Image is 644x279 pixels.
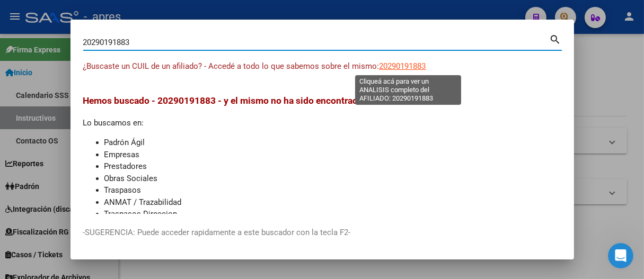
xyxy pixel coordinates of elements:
li: Traspasos [104,184,561,196]
mat-icon: search [550,32,562,45]
iframe: Intercom live chat [608,243,633,268]
div: Lo buscamos en: [83,94,561,220]
p: -SUGERENCIA: Puede acceder rapidamente a este buscador con la tecla F2- [83,227,561,239]
span: Hemos buscado - 20290191883 - y el mismo no ha sido encontrado [83,95,364,106]
li: Prestadores [104,160,561,173]
span: ¿Buscaste un CUIL de un afiliado? - Accedé a todo lo que sabemos sobre el mismo: [83,61,380,71]
li: Obras Sociales [104,173,561,185]
li: Empresas [104,149,561,161]
li: Traspasos Direccion [104,208,561,220]
li: ANMAT / Trazabilidad [104,196,561,209]
li: Padrón Ágil [104,137,561,149]
span: 20290191883 [380,61,426,71]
